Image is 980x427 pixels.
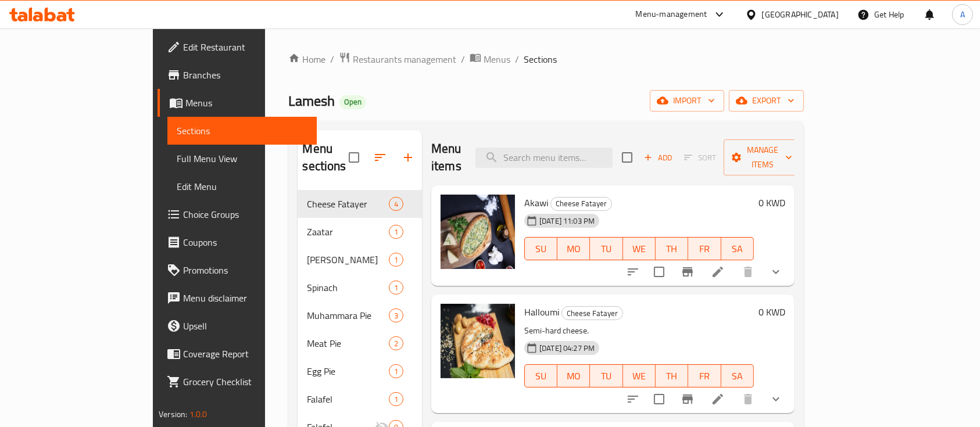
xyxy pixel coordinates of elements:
[431,140,462,175] h2: Menu items
[721,237,754,260] button: SA
[183,319,307,333] span: Upsell
[353,52,456,66] span: Restaurants management
[726,241,749,257] span: SA
[693,241,716,257] span: FR
[562,368,585,385] span: MO
[158,89,317,117] a: Menus
[769,392,783,406] svg: Show Choices
[389,199,403,210] span: 4
[734,258,762,286] button: delete
[656,364,688,387] button: TH
[183,40,307,54] span: Edit Restaurant
[389,338,403,349] span: 2
[366,143,394,171] span: Sort sections
[298,385,422,413] div: Falafel1
[639,149,677,167] span: Add item
[183,347,307,361] span: Coverage Report
[307,253,388,267] div: Labneh Fatayer
[189,407,208,422] span: 1.0.0
[759,304,785,320] h6: 0 KWD
[158,228,317,256] a: Coupons
[551,197,611,210] span: Cheese Fatayer
[650,90,724,112] button: import
[389,227,403,238] span: 1
[659,94,715,108] span: import
[639,149,677,167] button: Add
[183,375,307,389] span: Grocery Checklist
[530,241,553,257] span: SU
[524,237,557,260] button: SU
[307,364,388,378] span: Egg Pie
[389,310,403,321] span: 3
[183,235,307,249] span: Coupons
[733,143,792,172] span: Manage items
[183,207,307,221] span: Choice Groups
[339,95,366,109] div: Open
[298,329,422,357] div: Meat Pie2
[158,340,317,368] a: Coverage Report
[389,253,403,267] div: items
[177,180,307,193] span: Edit Menu
[167,145,317,173] a: Full Menu View
[307,197,388,211] span: Cheese Fatayer
[759,195,785,211] h6: 0 KWD
[623,237,656,260] button: WE
[302,140,349,175] h2: Menu sections
[595,241,618,257] span: TU
[307,281,388,295] span: Spinach
[674,385,702,413] button: Branch-specific-item
[557,237,590,260] button: MO
[590,237,623,260] button: TU
[619,385,647,413] button: sort-choices
[688,364,721,387] button: FR
[530,368,553,385] span: SU
[441,195,515,269] img: Akawi
[183,291,307,305] span: Menu disclaimer
[677,149,724,167] span: Select section first
[288,52,803,67] nav: breadcrumb
[762,8,839,21] div: [GEOGRAPHIC_DATA]
[762,258,790,286] button: show more
[647,387,671,411] span: Select to update
[647,260,671,284] span: Select to update
[729,90,804,112] button: export
[158,33,317,61] a: Edit Restaurant
[330,52,334,66] li: /
[183,263,307,277] span: Promotions
[158,200,317,228] a: Choice Groups
[688,237,721,260] button: FR
[724,139,802,175] button: Manage items
[769,265,783,279] svg: Show Choices
[167,173,317,200] a: Edit Menu
[623,364,656,387] button: WE
[389,394,403,405] span: 1
[562,307,623,320] span: Cheese Fatayer
[721,364,754,387] button: SA
[562,241,585,257] span: MO
[615,145,639,170] span: Select section
[726,368,749,385] span: SA
[524,194,548,211] span: Akawi
[628,241,651,257] span: WE
[595,368,618,385] span: TU
[158,368,317,396] a: Grocery Checklist
[158,61,317,89] a: Branches
[550,197,612,211] div: Cheese Fatayer
[389,254,403,265] span: 1
[298,190,422,218] div: Cheese Fatayer4
[298,246,422,274] div: [PERSON_NAME]1
[557,364,590,387] button: MO
[185,96,307,110] span: Menus
[470,52,510,67] a: Menus
[307,336,388,350] span: Meat Pie
[298,302,422,329] div: Muhammara Pie3
[158,256,317,284] a: Promotions
[307,392,388,406] div: Falafel
[535,216,599,227] span: [DATE] 11:03 PM
[307,308,388,322] span: Muhammara Pie
[461,52,465,66] li: /
[307,225,388,239] div: Zaatar
[656,237,688,260] button: TH
[628,368,651,385] span: WE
